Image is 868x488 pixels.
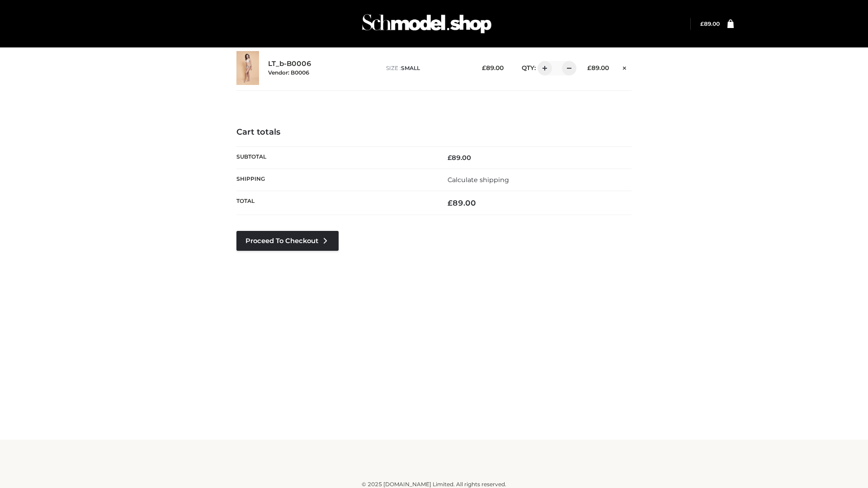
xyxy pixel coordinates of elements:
span: £ [700,20,704,27]
p: size : [386,64,468,72]
span: £ [448,198,453,207]
span: £ [587,64,591,71]
img: LT_b-B0006 - SMALL [236,51,259,85]
th: Subtotal [236,146,434,169]
span: £ [482,64,486,71]
bdi: 89.00 [482,64,504,71]
bdi: 89.00 [448,154,471,162]
a: Remove this item [618,61,632,73]
span: SMALL [401,65,420,71]
th: Total [236,191,434,215]
div: QTY: [513,61,573,75]
bdi: 89.00 [448,198,476,207]
bdi: 89.00 [587,64,609,71]
a: £89.00 [700,20,720,27]
a: Calculate shipping [448,176,509,184]
h4: Cart totals [236,127,632,137]
th: Shipping [236,169,434,191]
a: Proceed to Checkout [236,231,339,251]
span: £ [448,154,452,162]
img: Schmodel Admin 964 [359,6,495,42]
a: LT_b-B0006 [268,60,311,68]
bdi: 89.00 [700,20,720,27]
small: Vendor: B0006 [268,69,309,76]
